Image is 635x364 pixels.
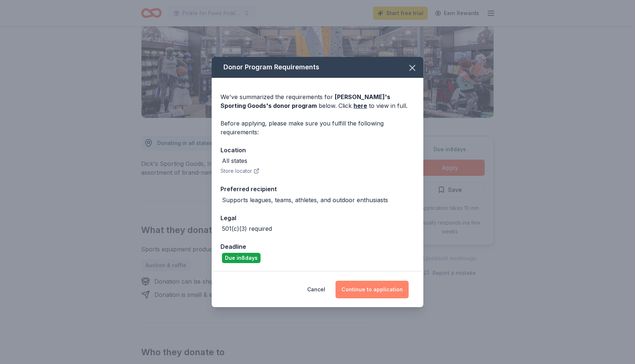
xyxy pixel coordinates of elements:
[220,242,415,251] div: Deadline
[222,224,272,233] div: 501(c)(3) required
[220,145,415,155] div: Location
[222,253,261,263] div: Due in 8 days
[354,101,367,110] a: here
[222,156,247,165] div: All states
[222,196,388,204] div: Supports leagues, teams, athletes, and outdoor enthusiasts
[336,281,409,298] button: Continue to application
[220,184,415,194] div: Preferred recipient
[307,281,325,298] button: Cancel
[220,92,415,110] div: We've summarized the requirements for below. Click to view in full.
[220,119,415,136] div: Before applying, please make sure you fulfill the following requirements:
[220,213,415,223] div: Legal
[220,167,259,175] button: Store locator
[212,57,423,78] div: Donor Program Requirements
